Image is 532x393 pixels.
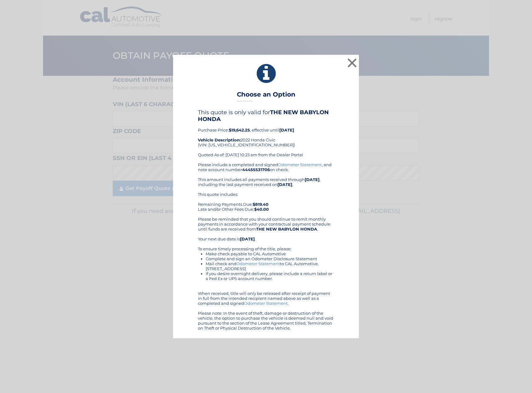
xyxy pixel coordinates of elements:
strong: Vehicle Description: [198,137,241,142]
h4: This quote is only valid for [198,109,334,123]
b: THE NEW BABYLON HONDA [256,227,317,231]
b: THE NEW BABYLON HONDA [198,109,329,123]
b: 44455531706 [242,167,270,172]
h3: Choose an Option [237,91,295,101]
li: Mail check and to CAL Automotive, [STREET_ADDRESS] [206,261,334,271]
div: Please include a completed and signed , and note account number on check. This amount includes al... [198,162,334,330]
b: [DATE] [240,236,255,241]
b: [DATE] [279,127,294,132]
button: × [346,57,358,69]
b: $819.40 [253,202,268,207]
a: Odometer Statement [244,301,288,306]
b: [DATE] [277,182,292,187]
div: This quote includes: Remaining Payments Due: Late and/or Other Fees Due: [198,192,334,212]
li: Complete and sign an Odometer Disclosure Statement [206,256,334,261]
a: Odometer Statement [278,162,322,167]
li: Make check payable to CAL Automotive [206,251,334,256]
li: If you desire overnight delivery, please include a return label or a Fed Ex or UPS account number. [206,271,334,281]
b: $40.00 [254,207,269,212]
b: [DATE] [305,177,320,182]
b: $19,642.25 [229,127,250,132]
a: Odometer Statement [236,261,280,266]
div: Purchase Price: , effective until 2022 Honda Civic (VIN: [US_VEHICLE_IDENTIFICATION_NUMBER]) Quot... [198,109,334,162]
